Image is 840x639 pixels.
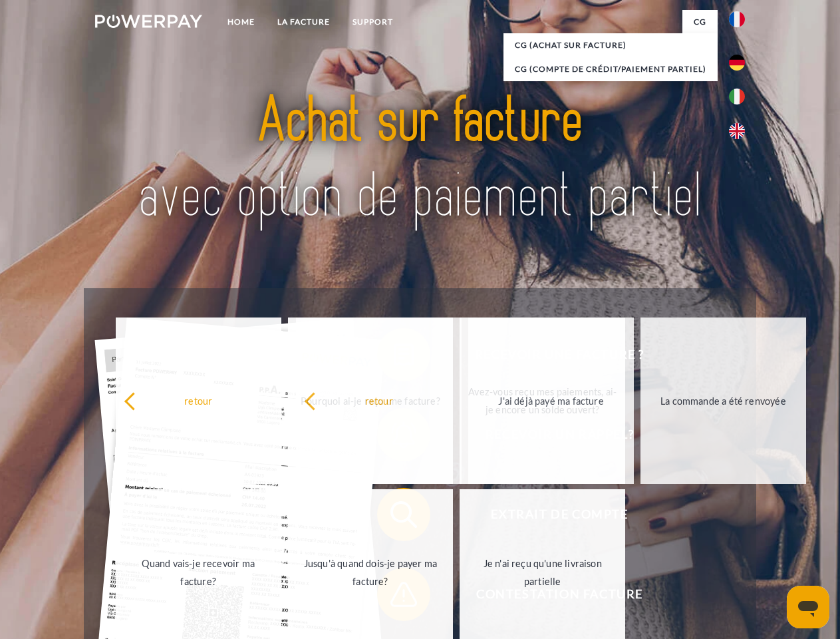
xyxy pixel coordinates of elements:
img: title-powerpay_fr.svg [127,64,713,255]
img: en [729,123,745,139]
iframe: Bouton de lancement de la fenêtre de messagerie [787,586,829,628]
img: it [729,89,745,105]
a: CG (Compte de crédit/paiement partiel) [503,57,718,81]
div: Quand vais-je recevoir ma facture? [124,554,273,590]
img: de [729,55,745,71]
a: Support [341,10,404,34]
div: La commande a été renvoyée [648,391,798,409]
div: retour [124,391,273,409]
div: Jusqu'à quand dois-je payer ma facture? [296,554,446,590]
a: Home [216,10,266,34]
img: logo-powerpay-white.svg [95,15,202,28]
div: J'ai déjà payé ma facture [476,391,626,409]
a: CG [682,10,718,34]
div: Je n'ai reçu qu'une livraison partielle [468,554,617,590]
div: retour [304,391,454,409]
a: CG (achat sur facture) [503,33,718,57]
a: LA FACTURE [266,10,341,34]
img: fr [729,11,745,27]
